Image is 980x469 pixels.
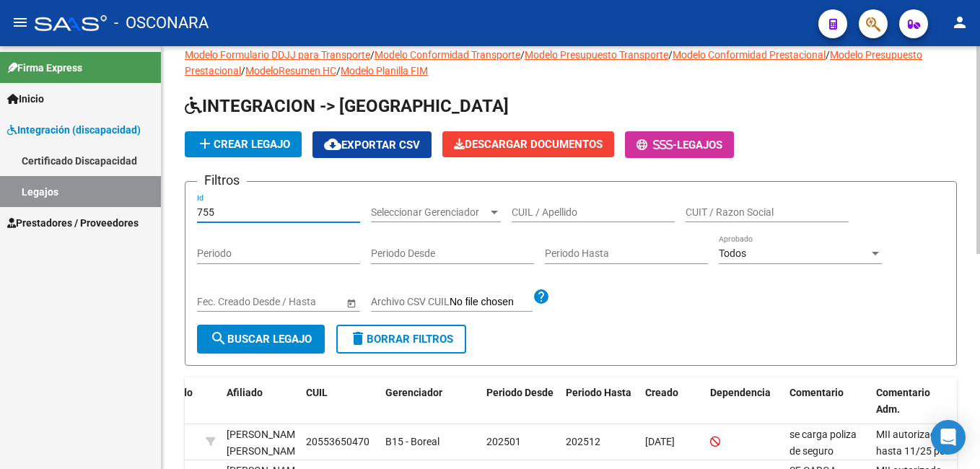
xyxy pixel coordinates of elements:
span: Dependencia [710,387,771,398]
a: Modelo Planilla FIM [341,65,428,76]
a: Modelo Conformidad Transporte [375,49,520,61]
button: Descargar Documentos [442,131,614,157]
span: 202501 [486,436,521,447]
datatable-header-cell: Afiliado [221,377,300,425]
a: Modelo Conformidad Prestacional [673,49,826,61]
span: Afiliado [227,387,263,398]
span: CUIL [306,387,328,398]
span: Comentario Adm. [876,387,930,415]
datatable-header-cell: Dependencia [704,377,784,425]
mat-icon: delete [349,330,367,347]
div: Open Intercom Messenger [931,420,966,455]
datatable-header-cell: Periodo Desde [481,377,560,425]
datatable-header-cell: Periodo Hasta [560,377,639,425]
mat-icon: help [533,288,550,305]
span: Creado [645,387,678,398]
span: 20553650470 [306,436,369,447]
h3: Filtros [197,170,247,190]
datatable-header-cell: CUIL [300,377,380,425]
span: 202512 [566,436,600,447]
input: Fecha fin [262,296,333,308]
span: Periodo Hasta [566,387,631,398]
a: ModeloResumen HC [245,65,336,76]
button: Open calendar [344,295,359,310]
mat-icon: person [951,14,968,31]
span: Comentario [789,387,844,398]
span: Gerenciador [385,387,442,398]
span: Inicio [7,91,44,107]
span: Prestadores / Proveedores [7,215,139,231]
span: Borrar Filtros [349,333,453,346]
a: Modelo Presupuesto Transporte [525,49,668,61]
span: [DATE] [645,436,675,447]
span: Integración (discapacidad) [7,122,141,138]
span: Descargar Documentos [454,138,603,151]
span: Exportar CSV [324,139,420,152]
span: Seleccionar Gerenciador [371,206,488,219]
span: Firma Express [7,60,82,76]
button: Exportar CSV [312,131,432,158]
datatable-header-cell: Gerenciador [380,377,481,425]
span: Legajos [677,139,722,152]
mat-icon: search [210,330,227,347]
datatable-header-cell: Comentario Adm. [870,377,957,425]
span: Archivo CSV CUIL [371,296,450,307]
div: [PERSON_NAME] [PERSON_NAME] [227,426,304,460]
span: INTEGRACION -> [GEOGRAPHIC_DATA] [185,96,509,116]
span: - [636,139,677,152]
mat-icon: cloud_download [324,136,341,153]
span: - OSCONARA [114,7,209,39]
input: Archivo CSV CUIL [450,296,533,309]
mat-icon: menu [12,14,29,31]
span: Buscar Legajo [210,333,312,346]
span: Crear Legajo [196,138,290,151]
span: B15 - Boreal [385,436,439,447]
button: Buscar Legajo [197,325,325,354]
span: Periodo Desde [486,387,554,398]
button: -Legajos [625,131,734,158]
button: Borrar Filtros [336,325,466,354]
span: Todos [719,247,746,259]
a: Modelo Formulario DDJJ para Transporte [185,49,370,61]
datatable-header-cell: Comentario [784,377,870,425]
button: Crear Legajo [185,131,302,157]
mat-icon: add [196,135,214,152]
input: Fecha inicio [197,296,250,308]
datatable-header-cell: Creado [639,377,704,425]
